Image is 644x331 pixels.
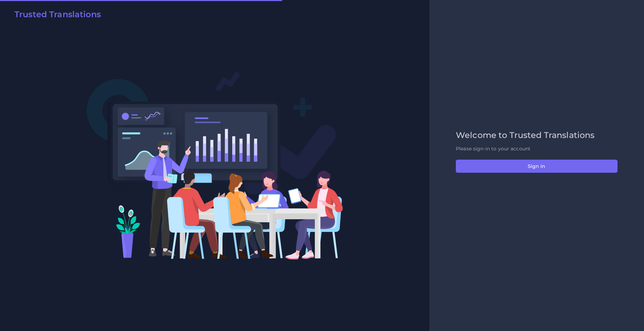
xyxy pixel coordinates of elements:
img: Login V2 [86,72,343,260]
h2: Welcome to Trusted Translations [456,130,618,140]
h2: Trusted Translations [14,10,101,20]
a: Trusted Translations [10,10,101,22]
button: Sign in [456,160,618,173]
p: Please sign-in to your account [456,145,618,152]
